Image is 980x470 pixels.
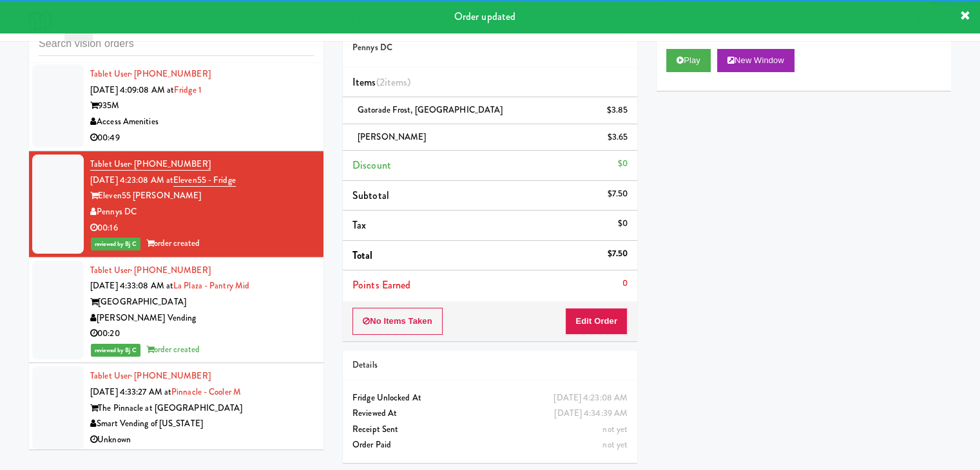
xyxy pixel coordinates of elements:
ng-pluralize: items [385,75,408,89]
button: No Items Taken [352,308,443,335]
div: 00:20 [90,326,314,342]
span: Items [352,75,410,89]
div: [DATE] 4:23:08 AM [553,390,628,406]
div: 935M [90,98,314,114]
span: reviewed by Bj C [91,344,140,357]
span: · [PHONE_NUMBER] [130,370,211,382]
a: Tablet User· [PHONE_NUMBER] [90,68,211,80]
span: Discount [352,158,391,173]
span: order created [146,343,200,355]
span: Subtotal [352,188,389,203]
div: Details [352,357,628,373]
div: [PERSON_NAME] Vending [90,310,314,326]
div: The Pinnacle at [GEOGRAPHIC_DATA] [90,400,314,417]
a: Fridge 1 [174,84,202,96]
a: La Plaza - Pantry Mid [173,279,249,292]
div: Reviewed At [352,406,628,422]
li: Tablet User· [PHONE_NUMBER][DATE] 4:33:08 AM atLa Plaza - Pantry Mid[GEOGRAPHIC_DATA][PERSON_NAME... [29,258,323,364]
div: 00:49 [90,130,314,146]
li: Tablet User· [PHONE_NUMBER][DATE] 4:33:27 AM atPinnacle - Cooler MThe Pinnacle at [GEOGRAPHIC_DAT... [29,363,323,453]
span: [DATE] 4:23:08 AM at [90,174,173,186]
div: $7.50 [608,186,628,202]
span: not yet [602,423,628,435]
div: $0 [618,156,628,172]
a: Pinnacle - Cooler M [171,386,241,398]
span: order created [146,237,200,249]
h5: Pennys DC [352,43,628,53]
div: 0 [622,276,628,292]
a: Tablet User· [PHONE_NUMBER] [90,264,211,276]
li: Tablet User· [PHONE_NUMBER][DATE] 4:23:08 AM atEleven55 - FridgeEleven55 [PERSON_NAME]Pennys DC00... [29,151,323,258]
span: [DATE] 4:33:08 AM at [90,279,173,292]
span: [PERSON_NAME] [358,131,426,143]
div: Pennys DC [90,204,314,220]
span: reviewed by Bj C [91,238,140,250]
span: [DATE] 4:09:08 AM at [90,84,174,96]
div: Unknown [90,432,314,448]
button: Play [666,49,711,72]
button: Edit Order [565,308,628,335]
div: 00:16 [90,220,314,236]
span: Order updated [454,9,515,24]
div: $3.65 [608,129,628,146]
a: Tablet User· [PHONE_NUMBER] [90,370,211,382]
div: [DATE] 4:34:39 AM [554,406,628,422]
li: Tablet User· [PHONE_NUMBER][DATE] 4:09:08 AM atFridge 1935MAccess Amenities00:49 [29,61,323,151]
span: Gatorade Frost, [GEOGRAPHIC_DATA] [358,104,503,116]
span: · [PHONE_NUMBER] [130,158,211,170]
div: $0 [618,216,628,232]
a: Eleven55 - Fridge [173,174,236,187]
a: Tablet User· [PHONE_NUMBER] [90,158,211,171]
span: Total [352,248,373,263]
span: not yet [602,438,628,451]
button: New Window [717,49,794,72]
span: Points Earned [352,277,410,292]
span: (2 ) [376,75,411,89]
span: · [PHONE_NUMBER] [130,264,211,276]
div: Fridge Unlocked At [352,390,628,406]
div: Access Amenities [90,114,314,130]
span: [DATE] 4:33:27 AM at [90,386,171,398]
span: Tax [352,218,366,232]
div: Receipt Sent [352,422,628,438]
input: Search vision orders [39,32,314,56]
div: Smart Vending of [US_STATE] [90,416,314,432]
span: · [PHONE_NUMBER] [130,68,211,80]
div: $7.50 [608,246,628,262]
div: Eleven55 [PERSON_NAME] [90,188,314,204]
div: $3.85 [607,102,628,118]
div: Order Paid [352,437,628,453]
div: [GEOGRAPHIC_DATA] [90,294,314,310]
